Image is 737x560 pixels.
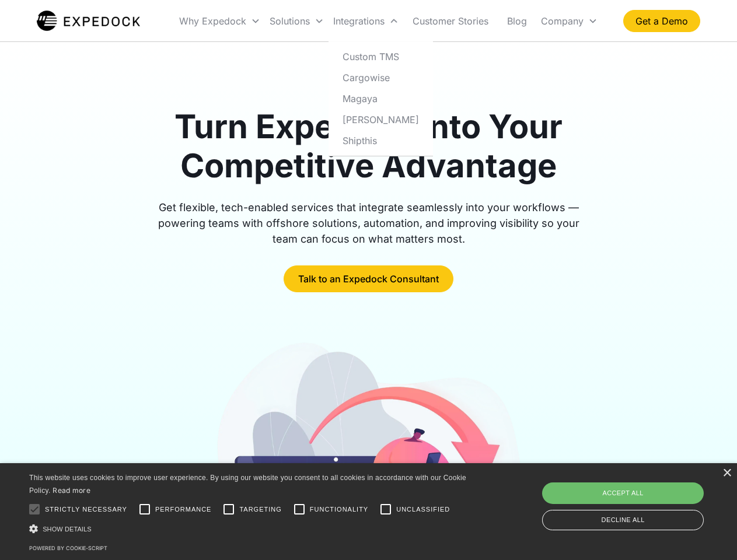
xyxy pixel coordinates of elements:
[265,1,329,41] div: Solutions
[37,9,140,33] a: home
[239,505,281,514] span: Targeting
[270,15,310,27] div: Solutions
[403,1,498,41] a: Customer Stories
[623,10,700,32] a: Get a Demo
[145,199,593,247] div: Get flexible, tech-enabled services that integrate seamlessly into your workflows — powering team...
[29,545,107,551] a: Powered by cookie-script
[333,15,385,27] div: Integrations
[45,505,127,514] span: Strictly necessary
[37,9,140,33] img: Expedock Logo
[310,505,368,514] span: Functionality
[29,474,466,495] span: This website uses cookies to improve user experience. By using our website you consent to all coo...
[329,1,403,41] div: Integrations
[333,109,428,130] a: [PERSON_NAME]
[333,88,428,109] a: Magaya
[284,265,453,292] a: Talk to an Expedock Consultant
[498,1,536,41] a: Blog
[333,130,428,151] a: Shipthis
[174,1,265,41] div: Why Expedock
[329,41,433,156] nav: Integrations
[179,15,246,27] div: Why Expedock
[29,523,470,535] div: Show details
[145,107,593,185] h1: Turn Expedock Into Your Competitive Advantage
[396,505,450,514] span: Unclassified
[541,15,584,27] div: Company
[333,67,428,88] a: Cargowise
[155,505,212,514] span: Performance
[333,46,428,67] a: Custom TMS
[543,434,737,560] iframe: Chat Widget
[536,1,602,41] div: Company
[43,526,92,533] span: Show details
[53,486,90,495] a: Read more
